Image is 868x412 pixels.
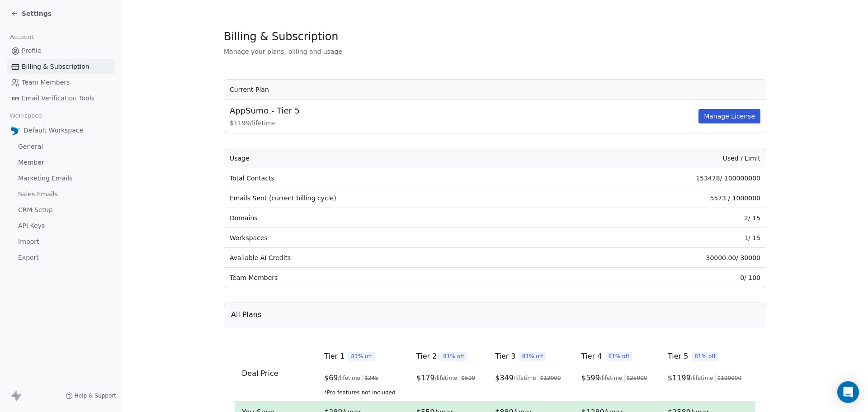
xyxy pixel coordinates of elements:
span: $ 12000 [540,374,561,382]
span: Manage your plans, billing and usage [224,48,342,55]
a: Sales Emails [7,187,114,202]
span: API Keys [18,221,45,231]
a: Member [7,155,114,170]
span: $ 179 [416,373,435,384]
span: Profile [22,46,42,56]
span: 81% off [692,352,718,361]
a: Marketing Emails [7,171,114,186]
td: Total Contacts [224,168,554,188]
span: $ 69 [324,373,338,384]
span: Tier 3 [495,351,515,362]
span: CRM Setup [18,205,53,215]
span: Team Members [22,78,70,87]
th: Used / Limit [554,148,766,168]
td: Workspaces [224,228,554,248]
a: Settings [11,9,52,18]
a: Export [7,250,114,265]
td: 153478 / 100000000 [554,168,766,188]
span: Settings [22,9,52,18]
span: All Plans [231,309,261,320]
span: /lifetime [338,374,361,382]
span: Workspace [6,109,46,123]
span: $ 25000 [627,374,647,382]
span: Tier 4 [581,351,602,362]
td: Team Members [224,268,554,288]
span: /lifetime [514,374,536,382]
td: Domains [224,208,554,228]
td: 0 / 100 [554,268,766,288]
td: 2 / 15 [554,208,766,228]
td: 30000.00 / 30000 [554,248,766,268]
span: /lifetime [600,374,623,382]
span: 81% off [440,352,467,361]
a: Team Members [7,75,114,90]
span: Default Workspace [24,126,83,135]
span: Tier 1 [324,351,344,362]
span: /lifetime [691,374,713,382]
span: Tier 5 [668,351,688,362]
span: Billing & Subscription [224,30,338,43]
span: General [18,142,43,152]
td: 5573 / 1000000 [554,188,766,208]
span: $ 245 [364,374,378,382]
a: Profile [7,43,114,58]
div: Open Intercom Messenger [837,381,859,403]
span: 81% off [348,352,375,361]
a: Email Verification Tools [7,91,114,106]
span: Marketing Emails [18,174,72,183]
a: Billing & Subscription [7,59,114,74]
span: Import [18,237,39,246]
a: CRM Setup [7,203,114,218]
span: $ 1199 / lifetime [230,118,697,128]
button: Manage License [698,109,760,123]
td: 1 / 15 [554,228,766,248]
a: Help & Support [66,392,116,399]
span: AppSumo - Tier 5 [230,105,300,117]
span: /lifetime [435,374,458,382]
a: General [7,139,114,154]
span: 81% off [606,352,632,361]
th: Current Plan [224,80,766,99]
span: $ 100000 [717,374,742,382]
img: Favicon.jpg [11,126,20,135]
span: Help & Support [75,392,116,399]
span: Deal Price [242,369,278,378]
span: Billing & Subscription [22,62,90,71]
span: $ 1199 [668,373,691,384]
span: $ 349 [495,373,514,384]
span: 81% off [519,352,546,361]
span: Sales Emails [18,189,58,199]
td: Emails Sent (current billing cycle) [224,188,554,208]
td: Available AI Credits [224,248,554,268]
span: Email Verification Tools [22,94,94,103]
span: Account [6,30,38,44]
span: $ 500 [461,374,475,382]
th: Usage [224,148,554,168]
span: $ 599 [581,373,600,384]
span: Export [18,253,39,262]
span: *Pro features not included [324,389,402,396]
span: Member [18,158,44,167]
a: API Keys [7,218,114,233]
span: Tier 2 [416,351,437,362]
a: Import [7,234,114,249]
